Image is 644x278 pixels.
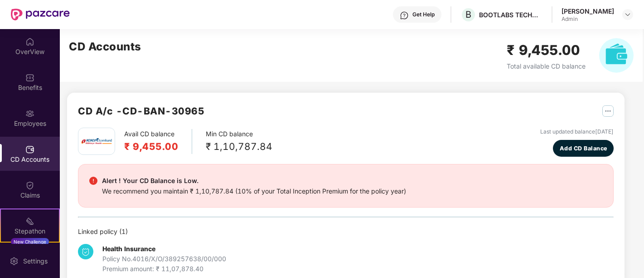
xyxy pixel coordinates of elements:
[25,181,34,190] img: svg+xml;base64,PHN2ZyBpZD0iQ2xhaW0iIHhtbG5zPSJodHRwOi8vd3d3LnczLm9yZy8yMDAwL3N2ZyIgd2lkdGg9IjIwIi...
[206,129,272,154] div: Min CD balance
[102,264,226,274] div: Premium amount: ₹ 11,07,878.40
[1,227,59,236] div: Stepathon
[562,7,614,15] div: [PERSON_NAME]
[25,37,34,46] img: svg+xml;base64,PHN2ZyBpZD0iSG9tZSIgeG1sbnM9Imh0dHA6Ly93d3cudzMub3JnLzIwMDAvc3ZnIiB3aWR0aD0iMjAiIG...
[540,128,614,136] div: Last updated balance [DATE]
[78,104,204,119] h2: CD A/c - CD-BAN-30965
[479,10,542,19] div: BOOTLABS TECHNOLOGIES PRIVATE LIMITED
[400,11,409,20] img: svg+xml;base64,PHN2ZyBpZD0iSGVscC0zMngzMiIgeG1sbnM9Imh0dHA6Ly93d3cudzMub3JnLzIwMDAvc3ZnIiB3aWR0aD...
[412,11,435,18] div: Get Help
[10,257,19,266] img: svg+xml;base64,PHN2ZyBpZD0iU2V0dGluZy0yMHgyMCIgeG1sbnM9Imh0dHA6Ly93d3cudzMub3JnLzIwMDAvc3ZnIiB3aW...
[206,139,272,154] div: ₹ 1,10,787.84
[124,129,192,154] div: Avail CD balance
[102,245,155,253] b: Health Insurance
[25,73,34,82] img: svg+xml;base64,PHN2ZyBpZD0iQmVuZWZpdHMiIHhtbG5zPSJodHRwOi8vd3d3LnczLm9yZy8yMDAwL3N2ZyIgd2lkdGg9Ij...
[78,244,93,259] img: svg+xml;base64,PHN2ZyB4bWxucz0iaHR0cDovL3d3dy53My5vcmcvMjAwMC9zdmciIHdpZHRoPSIzNCIgaGVpZ2h0PSIzNC...
[124,139,178,154] h2: ₹ 9,455.00
[25,109,34,118] img: svg+xml;base64,PHN2ZyBpZD0iRW1wbG95ZWVzIiB4bWxucz0iaHR0cDovL3d3dy53My5vcmcvMjAwMC9zdmciIHdpZHRoPS...
[11,238,49,245] div: New Challenge
[20,257,50,266] div: Settings
[599,38,634,73] img: svg+xml;base64,PHN2ZyB4bWxucz0iaHR0cDovL3d3dy53My5vcmcvMjAwMC9zdmciIHhtbG5zOnhsaW5rPSJodHRwOi8vd3...
[89,177,97,185] img: svg+xml;base64,PHN2ZyBpZD0iRGFuZ2VyX2FsZXJ0IiBkYXRhLW5hbWU9IkRhbmdlciBhbGVydCIgeG1sbnM9Imh0dHA6Ly...
[102,175,406,186] div: Alert ! Your CD Balance is Low.
[602,105,614,117] img: svg+xml;base64,PHN2ZyB4bWxucz0iaHR0cDovL3d3dy53My5vcmcvMjAwMC9zdmciIHdpZHRoPSIyNSIgaGVpZ2h0PSIyNS...
[560,144,607,153] span: Add CD Balance
[78,227,614,237] div: Linked policy ( 1 )
[102,186,406,196] div: We recommend you maintain ₹ 1,10,787.84 (10% of your Total Inception Premium for the policy year)
[624,11,631,18] img: svg+xml;base64,PHN2ZyBpZD0iRHJvcGRvd24tMzJ4MzIiIHhtbG5zPSJodHRwOi8vd3d3LnczLm9yZy8yMDAwL3N2ZyIgd2...
[562,15,614,23] div: Admin
[507,62,586,70] span: Total available CD balance
[79,135,114,147] img: icici.png
[465,9,471,20] span: B
[553,140,614,157] button: Add CD Balance
[25,217,34,226] img: svg+xml;base64,PHN2ZyB4bWxucz0iaHR0cDovL3d3dy53My5vcmcvMjAwMC9zdmciIHdpZHRoPSIyMSIgaGVpZ2h0PSIyMC...
[69,38,141,55] h2: CD Accounts
[102,254,226,264] div: Policy No. 4016/X/O/389257638/00/000
[11,9,70,20] img: New Pazcare Logo
[507,40,586,61] h2: ₹ 9,455.00
[25,145,34,154] img: svg+xml;base64,PHN2ZyBpZD0iQ0RfQWNjb3VudHMiIGRhdGEtbmFtZT0iQ0QgQWNjb3VudHMiIHhtbG5zPSJodHRwOi8vd3...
